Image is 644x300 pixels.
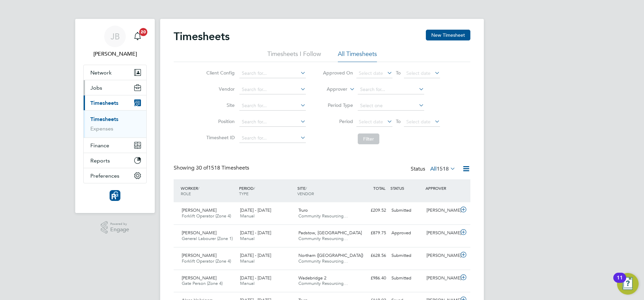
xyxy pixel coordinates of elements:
[358,133,379,144] button: Filter
[84,80,146,95] button: Jobs
[617,278,623,287] div: 11
[389,250,424,261] div: Submitted
[84,110,146,138] div: Timesheets
[204,134,235,141] label: Timesheet ID
[298,230,362,236] span: Padstow, [GEOGRAPHIC_DATA]
[240,280,255,286] span: Manual
[359,70,383,76] span: Select date
[358,101,424,111] input: Select one
[298,275,326,281] span: Wadebridge 2
[338,50,377,62] li: All Timesheets
[174,30,230,43] h2: Timesheets
[359,119,383,125] span: Select date
[240,230,271,236] span: [DATE] - [DATE]
[83,26,147,58] a: JB[PERSON_NAME]
[239,191,248,196] span: TYPE
[84,153,146,168] button: Reports
[84,95,146,110] button: Timesheets
[131,26,144,47] a: 20
[84,65,146,80] button: Network
[179,182,237,200] div: WORKER
[182,230,216,236] span: [PERSON_NAME]
[389,182,424,194] div: STATUS
[354,228,389,239] div: £879.75
[411,164,457,174] div: Status
[430,166,456,172] label: All
[254,185,255,191] span: /
[424,205,459,216] div: [PERSON_NAME]
[101,221,129,234] a: Powered byEngage
[239,133,306,143] input: Search for...
[182,236,233,241] span: General Labourer (Zone 1)
[298,213,348,219] span: Community Resourcing…
[90,157,110,164] span: Reports
[110,221,129,227] span: Powered by
[83,190,147,201] a: Go to home page
[424,273,459,284] div: [PERSON_NAME]
[84,168,146,183] button: Preferences
[354,273,389,284] div: £986.40
[358,85,424,94] input: Search for...
[240,258,255,264] span: Manual
[406,70,431,76] span: Select date
[182,258,231,264] span: Forklift Operator (Zone 4)
[323,118,353,124] label: Period
[389,228,424,239] div: Approved
[182,252,216,258] span: [PERSON_NAME]
[204,118,235,124] label: Position
[198,185,199,191] span: /
[240,213,255,219] span: Manual
[204,102,235,108] label: Site
[239,117,306,127] input: Search for...
[394,117,403,126] span: To
[406,119,431,125] span: Select date
[424,182,459,194] div: APPROVER
[90,85,102,91] span: Jobs
[437,166,449,172] span: 1518
[373,185,385,191] span: TOTAL
[90,142,109,149] span: Finance
[240,275,271,281] span: [DATE] - [DATE]
[90,69,112,76] span: Network
[240,236,255,241] span: Manual
[617,273,639,295] button: Open Resource Center, 11 new notifications
[389,273,424,284] div: Submitted
[182,207,216,213] span: [PERSON_NAME]
[110,227,129,233] span: Engage
[182,275,216,281] span: [PERSON_NAME]
[204,70,235,76] label: Client Config
[139,28,147,36] span: 20
[297,191,314,196] span: VENDOR
[267,50,321,62] li: Timesheets I Follow
[305,185,307,191] span: /
[394,68,403,77] span: To
[204,86,235,92] label: Vendor
[75,19,155,213] nav: Main navigation
[354,205,389,216] div: £209.52
[181,191,191,196] span: ROLE
[84,138,146,153] button: Finance
[182,213,231,219] span: Forklift Operator (Zone 4)
[90,125,113,132] a: Expenses
[237,182,296,200] div: PERIOD
[239,101,306,111] input: Search for...
[298,252,363,258] span: Northam ([GEOGRAPHIC_DATA])
[424,250,459,261] div: [PERSON_NAME]
[323,70,353,76] label: Approved On
[240,252,271,258] span: [DATE] - [DATE]
[90,100,118,106] span: Timesheets
[298,258,348,264] span: Community Resourcing…
[239,85,306,94] input: Search for...
[240,207,271,213] span: [DATE] - [DATE]
[298,207,308,213] span: Truro
[196,164,249,171] span: 1518 Timesheets
[110,190,120,201] img: resourcinggroup-logo-retina.png
[426,30,470,40] button: New Timesheet
[354,250,389,261] div: £628.56
[298,280,348,286] span: Community Resourcing…
[239,69,306,78] input: Search for...
[182,280,223,286] span: Gate Person (Zone 4)
[90,173,119,179] span: Preferences
[389,205,424,216] div: Submitted
[174,164,251,172] div: Showing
